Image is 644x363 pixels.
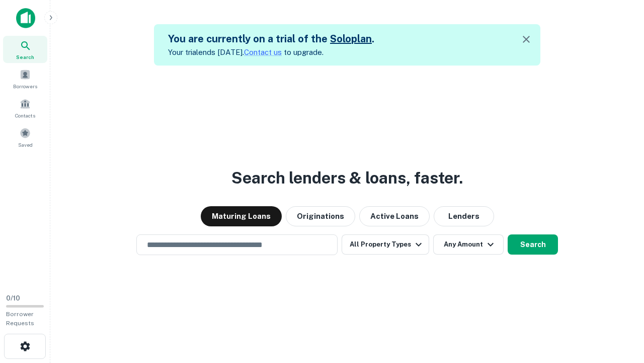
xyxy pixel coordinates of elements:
[18,141,33,149] span: Saved
[6,311,34,327] span: Borrower Requests
[201,206,282,226] button: Maturing Loans
[3,124,47,151] a: Saved
[168,31,374,46] h5: You are currently on a trial of the .
[15,111,35,119] span: Contacts
[330,33,372,45] a: Soloplan
[231,166,463,190] h3: Search lenders & loans, faster.
[3,94,47,122] a: Contacts
[286,206,355,226] button: Originations
[434,206,494,226] button: Lenders
[433,234,504,255] button: Any Amount
[13,82,37,90] span: Borrowers
[359,206,430,226] button: Active Loans
[3,65,47,92] a: Borrowers
[3,36,47,63] a: Search
[6,294,20,302] span: 0 / 10
[168,46,374,58] p: Your trial ends [DATE]. to upgrade.
[244,48,282,56] a: Contact us
[594,282,644,331] iframe: Chat Widget
[508,234,558,255] button: Search
[16,53,34,61] span: Search
[342,234,429,255] button: All Property Types
[16,8,35,28] img: capitalize-icon.png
